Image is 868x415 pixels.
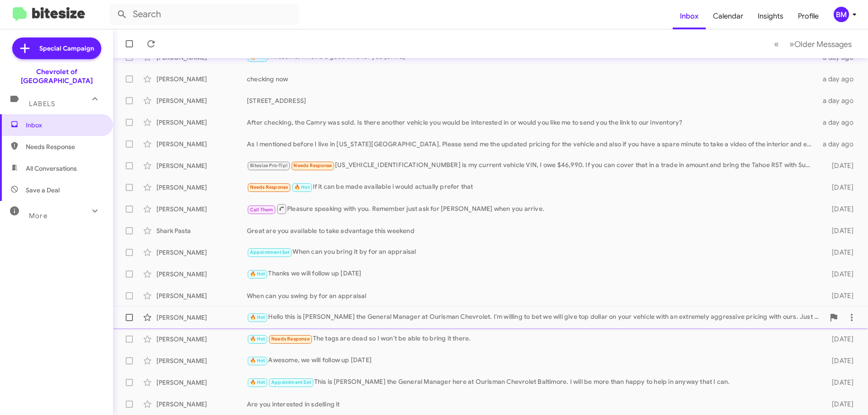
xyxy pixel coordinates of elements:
span: 🔥 Hot [250,358,265,364]
span: Needs Response [250,184,288,190]
span: Bitesize Pro-Tip! [250,163,288,168]
div: This is [PERSON_NAME] the General Manager here at Ourisman Chevrolet Baltimore. I will be more th... [247,377,817,387]
span: Special Campaign [39,44,94,53]
div: The tags are dead so I won't be able to bring it there. [247,334,817,344]
div: BM [834,7,849,22]
a: Special Campaign [12,37,101,59]
div: [PERSON_NAME] [156,140,247,149]
div: [PERSON_NAME] [156,335,247,344]
div: a day ago [817,118,861,127]
span: Needs Response [271,336,310,342]
span: » [789,38,794,50]
input: Search [109,4,299,25]
div: [DATE] [817,270,861,279]
div: Awesome, we will follow up [DATE] [247,355,817,366]
span: « [774,38,779,50]
div: [DATE] [817,335,861,344]
div: When can you bring it by for an appraisal [247,247,817,257]
span: More [29,212,47,220]
div: [PERSON_NAME] [156,291,247,300]
button: Next [784,35,857,53]
a: Insights [750,3,791,29]
span: 🔥 Hot [250,271,265,277]
span: Labels [29,100,55,108]
span: Needs Response [293,163,332,168]
div: [STREET_ADDRESS] [247,96,817,105]
div: checking now [247,75,817,84]
span: 🔥 Hot [294,184,310,190]
div: [DATE] [817,205,861,214]
div: Shark Pasta [156,226,247,235]
div: [PERSON_NAME] [156,96,247,105]
span: Inbox [26,121,103,130]
a: Profile [791,3,826,29]
a: Inbox [673,3,706,29]
div: [PERSON_NAME] [156,183,247,192]
div: [PERSON_NAME] [156,378,247,387]
a: Calendar [706,3,750,29]
div: If it can be made available i would actually prefer that [247,182,817,192]
button: BM [826,7,858,22]
span: Appointment Set [250,249,290,255]
div: [DATE] [817,400,861,409]
div: [DATE] [817,378,861,387]
div: Are you interested in sdelling it [247,400,817,409]
div: [PERSON_NAME] [156,248,247,257]
div: [DATE] [817,248,861,257]
div: [PERSON_NAME] [156,161,247,170]
span: 🔥 Hot [250,336,265,342]
div: Hello this is [PERSON_NAME] the General Manager at Ourisman Chevrolet. I'm willing to bet we will... [247,312,825,322]
span: Appointment Set [271,379,311,385]
div: [US_VEHICLE_IDENTIFICATION_NUMBER] is my current vehicle VIN, I owe $46,990. If you can cover tha... [247,160,817,171]
nav: Page navigation example [769,35,857,53]
div: [DATE] [817,356,861,365]
div: [PERSON_NAME] [156,205,247,214]
span: Call Them [250,207,274,213]
div: When can you swing by for an appraisal [247,291,817,300]
div: [DATE] [817,226,861,235]
div: [DATE] [817,161,861,170]
span: All Conversations [26,164,77,173]
div: [PERSON_NAME] [156,313,247,322]
div: Thanks we will follow up [DATE] [247,269,817,279]
span: Older Messages [794,39,852,49]
span: 🔥 Hot [250,314,265,320]
div: a day ago [817,96,861,105]
div: a day ago [817,75,861,84]
span: 🔥 Hot [250,379,265,385]
div: After checking, the Camry was sold. Is there another vehicle you would be interested in or would ... [247,118,817,127]
div: [PERSON_NAME] [156,75,247,84]
div: Great are you available to take advantage this weekend [247,226,817,235]
div: a day ago [817,140,861,149]
div: [DATE] [817,291,861,300]
div: [PERSON_NAME] [156,118,247,127]
span: Save a Deal [26,186,60,195]
button: Previous [769,35,784,53]
span: Needs Response [26,142,103,151]
div: Pleasure speaking with you. Remember just ask for [PERSON_NAME] when you arrive. [247,203,817,214]
div: [PERSON_NAME] [156,356,247,365]
div: [PERSON_NAME] [156,400,247,409]
div: [PERSON_NAME] [156,270,247,279]
div: [DATE] [817,183,861,192]
div: As I mentioned before I live in [US_STATE][GEOGRAPHIC_DATA]. Please send me the updated pricing f... [247,140,817,149]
